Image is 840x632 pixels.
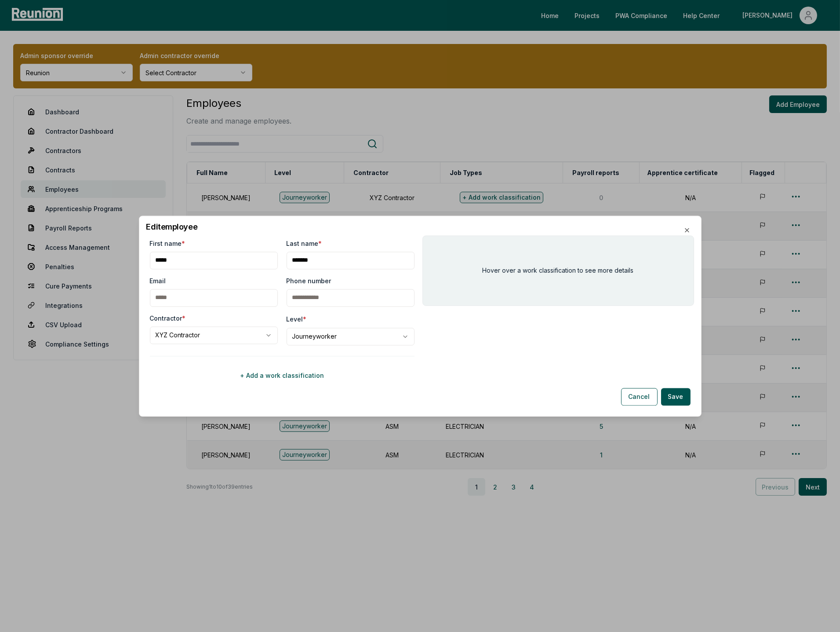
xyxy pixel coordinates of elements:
[287,276,331,285] label: Phone number
[287,239,322,248] label: Last name
[621,388,658,406] button: Cancel
[150,367,415,384] button: + Add a work classification
[150,276,166,285] label: Email
[146,223,694,231] h2: Edit employee
[483,266,634,275] p: Hover over a work classification to see more details
[287,315,307,323] label: Level
[150,314,186,323] label: Contractor
[150,239,185,248] label: First name
[661,388,691,406] button: Save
